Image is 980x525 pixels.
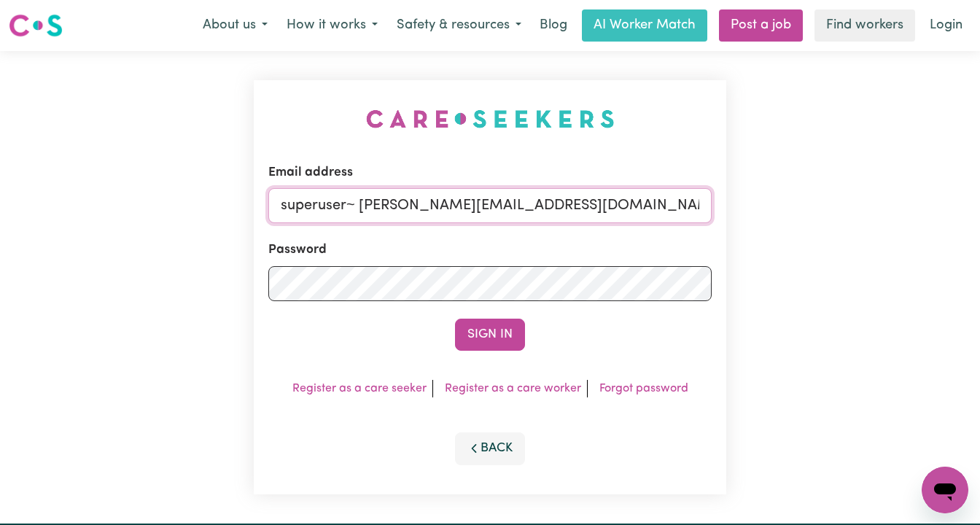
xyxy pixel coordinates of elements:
[582,9,707,42] a: AI Worker Match
[921,9,971,42] a: Login
[268,188,712,223] input: Email address
[387,10,531,41] button: Safety & resources
[292,383,427,394] a: Register as a care seeker
[719,9,803,42] a: Post a job
[599,383,688,394] a: Forgot password
[455,432,525,464] button: Back
[445,383,581,394] a: Register as a care worker
[455,319,525,351] button: Sign In
[193,10,277,41] button: About us
[922,467,968,513] iframe: Button to launch messaging window
[814,9,915,42] a: Find workers
[277,10,387,41] button: How it works
[9,12,63,39] img: Careseekers logo
[531,9,576,42] a: Blog
[268,163,353,182] label: Email address
[9,9,63,42] a: Careseekers logo
[268,241,327,260] label: Password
